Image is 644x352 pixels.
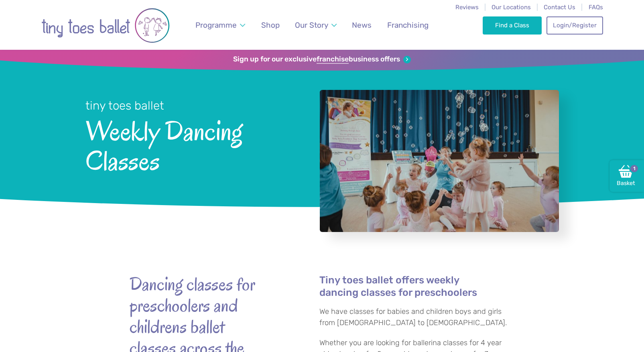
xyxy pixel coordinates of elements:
[546,16,603,34] a: Login/Register
[629,164,639,173] span: 1
[295,20,328,30] span: Our Story
[609,160,644,192] a: Basket1
[41,5,170,46] img: tiny toes ballet
[233,55,411,64] a: Sign up for our exclusivefranchisebusiness offers
[85,99,164,112] small: tiny toes ballet
[261,20,280,30] span: Shop
[317,55,349,64] strong: franchise
[387,20,429,30] span: Franchising
[455,4,479,11] a: Reviews
[195,20,237,30] span: Programme
[589,4,603,11] a: FAQs
[492,4,531,11] a: Our Locations
[191,16,249,35] a: Programme
[319,306,515,328] p: We have classes for babies and children boys and girls from [DEMOGRAPHIC_DATA] to [DEMOGRAPHIC_DA...
[348,16,376,35] a: News
[383,16,432,35] a: Franchising
[483,16,542,34] a: Find a Class
[319,288,477,299] a: dancing classes for preschoolers
[257,16,283,35] a: Shop
[291,16,340,35] a: Our Story
[85,114,299,176] span: Weekly Dancing Classes
[319,274,515,299] h4: Tiny toes ballet offers weekly
[352,20,372,30] span: News
[544,4,575,11] a: Contact Us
